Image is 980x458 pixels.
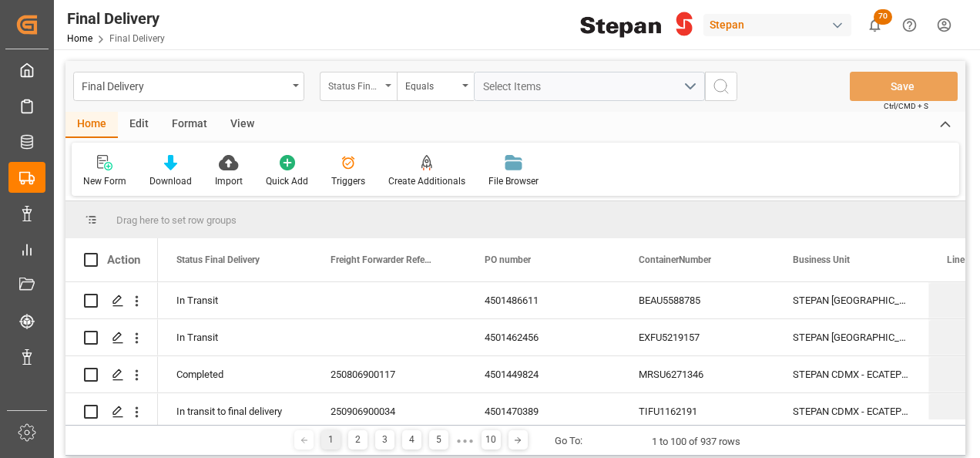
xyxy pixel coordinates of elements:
button: open menu [397,72,474,101]
a: Home [67,33,92,44]
div: Press SPACE to select this row. [65,356,158,393]
button: open menu [73,72,304,101]
div: 4501470389 [466,393,620,429]
div: EXFU5219157 [620,319,774,355]
div: Format [160,112,219,138]
div: Action [107,253,140,267]
div: 250806900117 [312,356,466,392]
div: 250906900034 [312,393,466,429]
button: Stepan [703,10,857,39]
div: 1 to 100 of 937 rows [652,434,740,450]
div: Triggers [331,174,365,188]
div: BEAU5588785 [620,282,774,318]
div: 4501449824 [466,356,620,392]
span: Ctrl/CMD + S [884,100,928,112]
div: Press SPACE to select this row. [65,282,158,319]
span: Freight Forwarder Reference [331,254,434,265]
div: Press SPACE to select this row. [65,319,158,356]
div: 4501486611 [466,282,620,318]
div: Edit [118,112,160,138]
button: Save [850,72,958,101]
div: 4501462456 [466,319,620,355]
div: 10 [482,430,501,450]
span: PO number [485,254,531,265]
div: Final Delivery [67,7,165,30]
div: Press SPACE to select this row. [65,393,158,430]
img: Stepan_Company_logo.svg.png_1713531530.png [580,12,693,39]
div: Equals [405,76,458,93]
div: ● ● ● [456,435,473,446]
div: Final Delivery [82,76,287,95]
div: Go To: [555,433,582,449]
div: In Transit [176,283,294,318]
div: Home [65,112,118,138]
span: Select Items [483,80,549,93]
button: show 70 new notifications [857,8,892,42]
div: Quick Add [266,174,308,188]
div: 1 [321,430,341,450]
span: 70 [874,9,892,25]
div: In transit to final delivery [176,394,294,429]
div: 2 [348,430,367,450]
span: Status Final Delivery [176,254,260,265]
button: open menu [474,72,705,101]
div: Download [149,174,192,188]
div: 4 [402,430,421,450]
div: New Form [83,174,126,188]
button: Help Center [892,8,927,42]
div: View [219,112,266,138]
div: Create Additionals [388,174,465,188]
div: STEPAN CDMX - ECATEPEC [774,356,928,392]
div: TIFU1162191 [620,393,774,429]
div: 5 [429,430,448,450]
button: search button [705,72,737,101]
div: 3 [375,430,394,450]
button: open menu [320,72,397,101]
div: File Browser [488,174,539,188]
div: Import [215,174,243,188]
div: Completed [176,357,294,392]
span: Drag here to set row groups [116,214,237,226]
div: Stepan [703,14,851,36]
div: STEPAN CDMX - ECATEPEC [774,393,928,429]
div: MRSU6271346 [620,356,774,392]
span: ContainerNumber [639,254,711,265]
div: STEPAN [GEOGRAPHIC_DATA] - [PERSON_NAME] [774,319,928,355]
span: Business Unit [793,254,850,265]
div: STEPAN [GEOGRAPHIC_DATA] - [PERSON_NAME] [774,282,928,318]
div: Status Final Delivery [328,76,381,93]
div: In Transit [176,320,294,355]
